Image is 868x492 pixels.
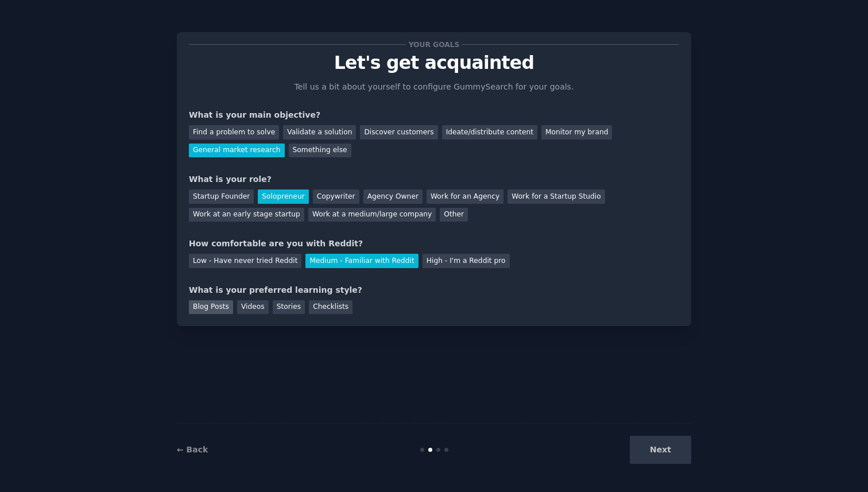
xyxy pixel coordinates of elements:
[189,284,679,296] div: What is your preferred learning style?
[177,445,208,454] a: ← Back
[189,144,285,158] div: General market research
[289,81,579,93] p: Tell us a bit about yourself to configure GummySearch for your goals.
[308,208,436,222] div: Work at a medium/large company
[273,300,305,315] div: Stories
[189,254,301,268] div: Low - Have never tried Reddit
[189,300,233,315] div: Blog Posts
[440,208,468,222] div: Other
[406,38,462,51] span: Your goals
[507,189,604,204] div: Work for a Startup Studio
[237,300,269,315] div: Videos
[313,189,359,204] div: Copywriter
[289,144,351,158] div: Something else
[189,125,279,140] div: Find a problem to solve
[283,125,356,140] div: Validate a solution
[305,254,418,268] div: Medium - Familiar with Reddit
[189,109,679,121] div: What is your main objective?
[189,238,679,250] div: How comfortable are you with Reddit?
[189,189,254,204] div: Startup Founder
[309,300,352,315] div: Checklists
[189,208,304,222] div: Work at an early stage startup
[427,189,503,204] div: Work for an Agency
[189,173,679,185] div: What is your role?
[360,125,437,140] div: Discover customers
[258,189,308,204] div: Solopreneur
[423,254,510,268] div: High - I'm a Reddit pro
[189,53,679,73] p: Let's get acquainted
[541,125,612,140] div: Monitor my brand
[363,189,423,204] div: Agency Owner
[442,125,537,140] div: Ideate/distribute content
